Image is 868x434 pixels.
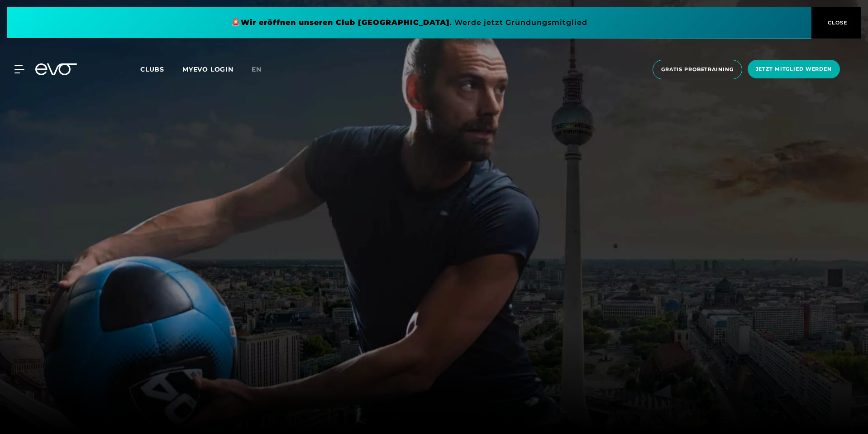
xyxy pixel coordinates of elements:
span: en [252,65,262,73]
button: CLOSE [811,7,861,39]
a: Clubs [140,65,182,73]
span: Clubs [140,65,164,73]
span: Jetzt Mitglied werden [756,65,832,73]
a: en [252,64,272,75]
a: Gratis Probetraining [650,60,745,79]
a: MYEVO LOGIN [182,65,234,73]
a: Jetzt Mitglied werden [745,60,843,79]
span: Gratis Probetraining [661,66,734,73]
span: CLOSE [825,19,848,27]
